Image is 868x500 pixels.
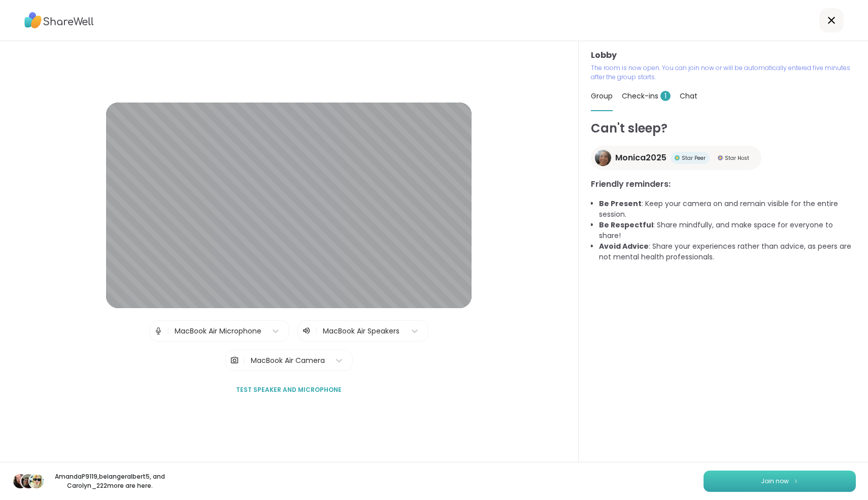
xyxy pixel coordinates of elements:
[167,321,170,341] span: |
[21,474,36,488] img: belangeralbert5
[13,474,27,488] img: AmandaP9119
[599,241,856,262] li: : Share your experiences rather than advice, as peers are not mental health professionals.
[591,63,856,82] p: The room is now open. You can join now or will be automatically entered five minutes after the gr...
[793,478,799,484] img: ShareWell Logomark
[175,326,261,337] div: MacBook Air Microphone
[591,119,856,138] h1: Can't sleep?
[725,154,749,162] span: Star Host
[680,91,697,101] span: Chat
[24,9,94,32] img: ShareWell Logo
[251,355,325,366] div: MacBook Air Camera
[622,91,671,101] span: Check-ins
[53,472,166,490] p: AmandaP9119 , belangeralbert5 , and Carolyn_222 more are here.
[315,325,318,337] span: |
[599,220,856,241] li: : Share mindfully, and make space for everyone to share!
[236,385,342,394] span: Test speaker and microphone
[591,91,613,101] span: Group
[243,350,246,371] span: |
[675,155,680,160] img: Star Peer
[232,379,346,401] button: Test speaker and microphone
[29,474,44,488] img: Carolyn_222
[718,155,723,160] img: Star Host
[599,198,856,220] li: : Keep your camera on and remain visible for the entire session.
[599,198,642,209] b: Be Present
[615,152,666,164] span: Monica2025
[704,471,856,492] button: Join now
[660,91,671,101] span: 1
[682,154,706,162] span: Star Peer
[595,150,611,166] img: Monica2025
[591,178,856,190] h3: Friendly reminders:
[154,321,163,341] img: Microphone
[761,477,789,486] span: Join now
[599,241,649,251] b: Avoid Advice
[599,220,653,230] b: Be Respectful
[230,350,239,371] img: Camera
[591,146,761,170] a: Monica2025Monica2025Star PeerStar PeerStar HostStar Host
[591,49,856,61] h3: Lobby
